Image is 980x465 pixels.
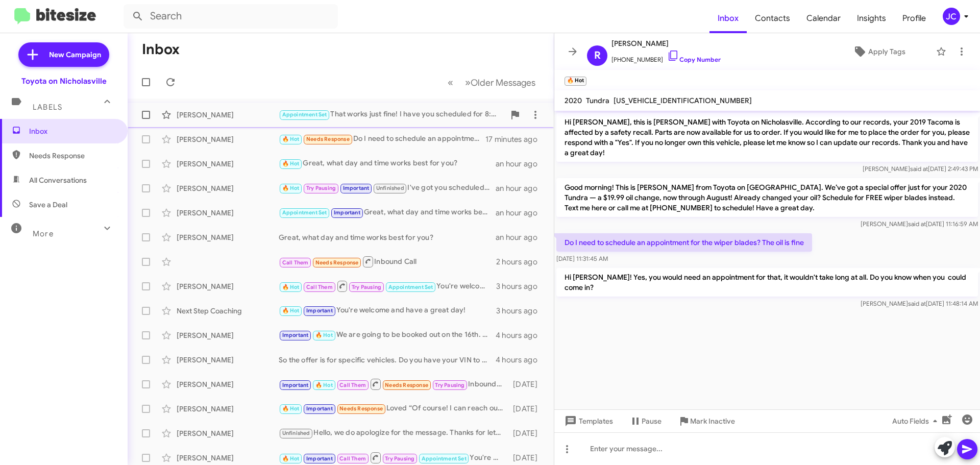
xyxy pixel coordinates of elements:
button: Templates [554,412,621,430]
span: Appointment Set [282,111,327,118]
span: Try Pausing [435,382,464,388]
div: You're welcome and have a great day! [279,280,496,292]
div: Next Step Coaching [177,306,279,316]
button: Mark Inactive [670,412,743,430]
div: [DATE] [508,379,546,389]
div: Loved “Of course! I can reach out later on!” [279,403,508,414]
span: R [594,47,601,64]
div: [PERSON_NAME] [177,208,279,218]
div: an hour ago [496,183,546,193]
a: Inbox [709,4,747,33]
div: 2 hours ago [496,257,546,267]
span: Inbox [29,126,116,136]
div: [DATE] [508,453,546,463]
a: New Campaign [18,42,109,67]
input: Search [124,4,338,29]
span: Apply Tags [868,42,905,61]
nav: Page navigation example [442,72,542,93]
span: Tundra [586,96,609,105]
a: Insights [849,4,894,33]
span: [PERSON_NAME] [DATE] 2:49:43 PM [863,165,978,173]
div: 4 hours ago [496,355,546,365]
div: Great, what day and time works best for you? [279,207,496,218]
div: Toyota on Nicholasville [21,76,107,86]
span: Needs Response [306,136,350,142]
div: [PERSON_NAME] [177,134,279,144]
span: 🔥 Hot [315,332,333,338]
button: JC [934,8,969,25]
div: [PERSON_NAME] [177,453,279,463]
div: [PERSON_NAME] [177,428,279,438]
div: [PERSON_NAME] [177,379,279,389]
div: [DATE] [508,428,546,438]
a: Contacts [747,4,798,33]
span: Important [343,185,370,191]
span: New Campaign [49,50,101,60]
span: [PERSON_NAME] [611,37,721,50]
button: Pause [621,412,670,430]
span: [DATE] 11:31:45 AM [556,255,608,262]
span: Needs Response [385,382,428,388]
div: [PERSON_NAME] [177,330,279,340]
span: said at [910,165,928,173]
span: Mark Inactive [690,412,735,430]
span: Call Them [339,382,366,388]
span: Call Them [306,284,333,290]
span: Try Pausing [385,455,414,462]
span: Templates [562,412,613,430]
span: All Conversations [29,175,87,185]
a: Calendar [798,4,849,33]
span: 🔥 Hot [282,160,300,167]
div: So the offer is for specific vehicles. Do you have your VIN to your Camry? I can see if there are... [279,355,496,365]
div: Great, what day and time works best for you? [279,232,496,242]
span: Important [306,405,333,412]
span: Important [306,455,333,462]
span: Try Pausing [306,185,336,191]
div: We are going to be booked out on the 16th. Would another day for you? [279,329,496,341]
div: 3 hours ago [496,281,546,291]
button: Next [459,72,542,93]
span: Important [282,332,309,338]
span: said at [908,220,926,228]
span: Needs Response [315,259,359,266]
span: Labels [33,103,62,112]
p: Hi [PERSON_NAME], this is [PERSON_NAME] with Toyota on Nicholasville. According to our records, y... [556,113,978,162]
span: Important [282,382,309,388]
span: Save a Deal [29,200,67,210]
a: Copy Number [667,56,721,63]
button: Auto Fields [884,412,949,430]
div: [PERSON_NAME] [177,183,279,193]
div: JC [943,8,960,25]
span: More [33,229,54,238]
span: [PHONE_NUMBER] [611,50,721,65]
div: Inbound Call [279,378,508,390]
span: Appointment Set [282,209,327,216]
button: Apply Tags [826,42,931,61]
span: « [448,76,453,89]
span: 🔥 Hot [282,185,300,191]
h1: Inbox [142,41,180,58]
a: Profile [894,4,934,33]
div: [PERSON_NAME] [177,404,279,414]
span: [PERSON_NAME] [DATE] 11:16:59 AM [861,220,978,228]
span: Try Pausing [352,284,381,290]
span: 🔥 Hot [282,455,300,462]
div: [DATE] [508,404,546,414]
div: You're welcome and have a great day! [279,451,508,464]
span: 2020 [565,96,582,105]
div: I've got you scheduled! Thanks [PERSON_NAME], have a great day! [279,182,496,194]
div: an hour ago [496,159,546,169]
span: Needs Response [29,151,116,161]
span: Appointment Set [388,284,433,290]
div: 17 minutes ago [485,134,546,144]
div: Great, what day and time works best for you? [279,158,496,169]
div: That works just fine! I have you scheduled for 8:30 AM - [DATE]. Let me know if you need anything... [279,109,505,120]
span: Auto Fields [892,412,941,430]
span: Important [334,209,360,216]
p: Hi [PERSON_NAME]! Yes, you would need an appointment for that, it wouldn't take long at all. Do y... [556,268,978,297]
span: 🔥 Hot [282,136,300,142]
